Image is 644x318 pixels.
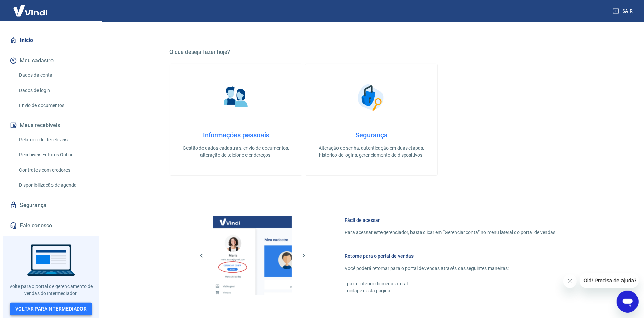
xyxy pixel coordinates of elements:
button: Meu cadastro [8,53,94,68]
p: Alteração de senha, autenticação em duas etapas, histórico de logins, gerenciamento de dispositivos. [316,145,426,159]
h6: Fácil de acessar [345,217,557,224]
a: Recebíveis Futuros Online [16,148,94,162]
a: Informações pessoaisInformações pessoaisGestão de dados cadastrais, envio de documentos, alteraçã... [170,64,302,176]
a: SegurançaSegurançaAlteração de senha, autenticação em duas etapas, histórico de logins, gerenciam... [305,64,438,176]
a: Contratos com credores [16,163,94,177]
iframe: Fechar mensagem [563,274,577,288]
iframe: Botão para abrir a janela de mensagens [617,291,639,313]
a: Disponibilização de agenda [16,178,94,192]
button: Sair [611,5,636,17]
a: Fale conosco [8,218,94,233]
img: Imagem da dashboard mostrando o botão de gerenciar conta na sidebar no lado esquerdo [213,216,292,295]
p: Gestão de dados cadastrais, envio de documentos, alteração de telefone e endereços. [181,145,291,159]
p: - rodapé desta página [345,287,557,294]
img: Informações pessoais [219,80,253,115]
a: Envio de documentos [16,99,94,112]
button: Meus recebíveis [8,118,94,133]
h4: Informações pessoais [181,131,291,139]
a: Relatório de Recebíveis [16,133,94,147]
a: Voltar paraIntermediador [10,303,92,315]
h4: Segurança [316,131,426,139]
a: Início [8,33,94,48]
p: Para acessar este gerenciador, basta clicar em “Gerenciar conta” no menu lateral do portal de ven... [345,229,557,236]
p: Você poderá retornar para o portal de vendas através das seguintes maneiras: [345,265,557,272]
a: Dados da conta [16,68,94,82]
p: - parte inferior do menu lateral [345,280,557,287]
img: Vindi [8,0,53,21]
a: Dados de login [16,84,94,97]
h6: Retorne para o portal de vendas [345,253,557,259]
img: Segurança [354,80,388,115]
h5: O que deseja fazer hoje? [170,49,573,56]
a: Segurança [8,198,94,213]
iframe: Mensagem da empresa [580,273,639,288]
